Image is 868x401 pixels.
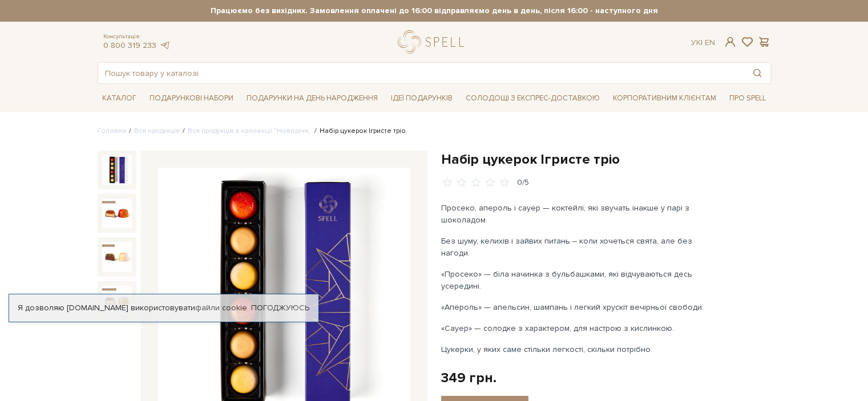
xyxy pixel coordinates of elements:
[441,322,709,334] p: «Сауер» — солодке з характером, для настрою з кислинкою.
[195,303,247,313] a: файли cookie
[145,90,238,107] a: Подарункові набори
[9,303,318,313] div: Я дозволяю [DOMAIN_NAME] використовувати
[398,30,469,54] a: logo
[159,40,171,50] a: telegram
[242,90,382,107] a: Подарунки на День народження
[102,199,132,228] img: Набір цукерок Ігристе тріо
[103,40,156,50] a: 0 800 319 233
[441,301,709,313] p: «Апероль» — апельсин, шампань і легкий хрускіт вечірньої свободи.
[441,343,709,355] p: Цукерки, у яких саме стільки легкості, скільки потрібно.
[312,126,406,136] li: Набір цукерок Ігристе тріо
[102,155,132,185] img: Набір цукерок Ігристе тріо
[188,127,312,135] a: Вся продукція з коллекції "Новорічн..
[102,242,132,272] img: Набір цукерок Ігристе тріо
[441,151,771,168] h1: Набір цукерок Ігристе тріо
[608,90,721,107] a: Корпоративним клієнтам
[98,6,771,16] strong: Працюємо без вихідних. Замовлення оплачені до 16:00 відправляємо день в день, після 16:00 - насту...
[134,127,180,135] a: Вся продукція
[461,88,604,108] a: Солодощі з експрес-доставкою
[98,127,126,135] a: Головна
[103,33,171,40] span: Консультація:
[386,90,457,107] a: Ідеї подарунків
[441,369,496,387] div: 349 грн.
[98,90,141,107] a: Каталог
[725,90,770,107] a: Про Spell
[691,38,715,48] div: Ук
[98,63,744,83] input: Пошук товару у каталозі
[744,63,770,83] button: Пошук товару у каталозі
[441,268,709,292] p: «Просеко» — біла начинка з бульбашками, які відчуваються десь усередині.
[701,38,703,47] span: |
[517,177,529,188] div: 0/5
[441,235,709,259] p: Без шуму, келихів і зайвих питань – коли хочеться свята, але без нагоди.
[251,303,309,313] a: Погоджуюсь
[705,38,715,47] a: En
[441,202,709,226] p: Просеко, апероль і сауер — коктейлі, які звучать інакше у парі з шоколадом.
[102,286,132,315] img: Набір цукерок Ігристе тріо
